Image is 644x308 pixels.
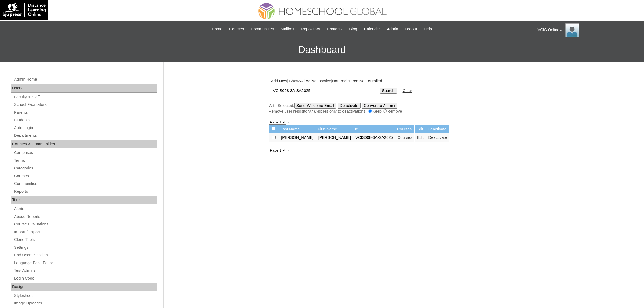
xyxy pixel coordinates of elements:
[269,103,536,114] div: With Selected:
[14,252,157,258] a: End Users Session
[14,165,157,172] a: Categories
[11,140,157,149] div: Courses & Communities
[324,26,345,32] a: Contacts
[11,283,157,291] div: Design
[3,3,46,17] img: logo-white.png
[14,173,157,179] a: Courses
[11,84,157,93] div: Users
[384,26,401,32] a: Admin
[395,125,415,133] td: Courses
[248,26,277,32] a: Communities
[398,135,412,140] a: Courses
[405,26,417,32] span: Logout
[14,117,157,123] a: Students
[271,79,287,83] a: Add New
[300,79,305,83] a: All
[380,88,397,94] input: Search
[14,124,157,131] a: Auto Login
[565,23,579,37] img: VCIS Online Admin
[316,133,353,142] td: [PERSON_NAME]
[353,133,395,142] td: VCIS008-3A-SA2025
[353,125,395,133] td: Id
[279,133,316,142] td: [PERSON_NAME]
[14,300,157,307] a: Image Uploader
[14,205,157,212] a: Alerts
[306,79,316,83] a: Active
[362,103,397,109] input: Convert to Alumni
[229,26,244,32] span: Courses
[278,26,297,32] a: Mailbox
[14,109,157,116] a: Parents
[387,26,398,32] span: Admin
[269,109,536,114] div: Remove user repository? (Applies only to deactivations) Keep Remove
[14,157,157,164] a: Terms
[318,79,331,83] a: Inactive
[14,76,157,83] a: Admin Home
[538,23,639,37] div: VCIS Online
[426,125,449,133] td: Deactivate
[281,26,295,32] span: Mailbox
[332,79,358,83] a: Non-registered
[14,94,157,100] a: Faculty & Staff
[209,26,225,32] a: Home
[424,26,432,32] span: Help
[294,103,336,109] input: Send Welcome Email
[298,26,323,32] a: Repository
[338,103,361,109] input: Deactivate
[14,180,157,187] a: Communities
[349,26,357,32] span: Blog
[287,148,289,152] a: »
[316,125,353,133] td: First Name
[364,26,380,32] span: Calendar
[359,79,382,83] a: Non-enrolled
[287,120,289,124] a: »
[212,26,222,32] span: Home
[14,275,157,282] a: Login Code
[14,244,157,251] a: Settings
[14,221,157,228] a: Course Evaluations
[403,89,412,93] a: Clear
[272,87,374,94] input: Search
[14,267,157,274] a: Test Admins
[428,135,447,140] a: Deactivate
[14,132,157,139] a: Departments
[226,26,247,32] a: Courses
[415,125,426,133] td: Edit
[421,26,435,32] a: Help
[251,26,274,32] span: Communities
[14,236,157,243] a: Clone Tools
[14,229,157,235] a: Import / Export
[14,149,157,156] a: Campuses
[14,213,157,220] a: Abuse Reports
[11,196,157,204] div: Tools
[417,135,424,140] a: Edit
[346,26,360,32] a: Blog
[402,26,420,32] a: Logout
[361,26,383,32] a: Calendar
[301,26,320,32] span: Repository
[269,78,536,114] div: + | Show: | | | |
[14,260,157,266] a: Language Pack Editor
[14,188,157,195] a: Reports
[279,125,316,133] td: Last Name
[14,101,157,108] a: School Facilitators
[327,26,342,32] span: Contacts
[3,38,641,62] h3: Dashboard
[14,292,157,299] a: Stylesheet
